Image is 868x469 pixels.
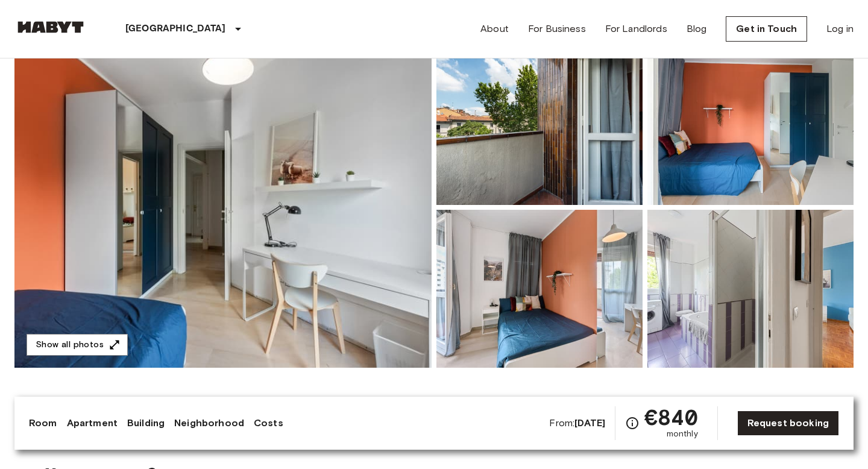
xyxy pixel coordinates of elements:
[480,22,509,36] a: About
[14,47,432,368] img: Marketing picture of unit IT-14-081-002-02H
[737,411,839,436] a: Request booking
[647,210,854,368] img: Picture of unit IT-14-081-002-02H
[625,416,640,430] svg: Check cost overview for full price breakdown. Please note that discounts apply to new joiners onl...
[826,22,854,36] a: Log in
[27,334,128,356] button: Show all photos
[436,210,643,368] img: Picture of unit IT-14-081-002-02H
[667,428,698,440] span: monthly
[436,47,643,205] img: Picture of unit IT-14-081-002-02H
[605,22,667,36] a: For Landlords
[574,417,605,429] b: [DATE]
[528,22,586,36] a: For Business
[726,16,807,42] a: Get in Touch
[549,417,605,430] span: From:
[14,21,87,33] img: Habyt
[647,47,854,205] img: Picture of unit IT-14-081-002-02H
[29,416,57,430] a: Room
[174,416,244,430] a: Neighborhood
[67,416,118,430] a: Apartment
[644,406,698,428] span: €840
[127,416,165,430] a: Building
[254,416,283,430] a: Costs
[125,22,226,36] p: [GEOGRAPHIC_DATA]
[687,22,707,36] a: Blog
